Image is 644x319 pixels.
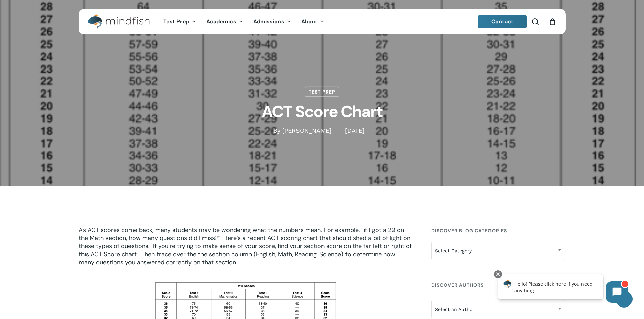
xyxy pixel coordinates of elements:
span: Admissions [253,18,284,25]
a: Contact [478,15,527,28]
iframe: Chatbot [491,269,635,310]
a: Test Prep [305,87,339,97]
h4: Discover Authors [431,279,565,291]
span: [DATE] [338,128,371,133]
span: Academics [206,18,236,25]
span: Select Category [432,244,565,258]
a: Cart [549,18,556,25]
a: Academics [201,19,248,25]
nav: Main Menu [158,9,329,34]
a: [PERSON_NAME] [282,127,331,134]
a: Admissions [248,19,296,25]
span: Select an Author [432,302,565,316]
a: Test Prep [158,19,201,25]
span: Select an Author [431,300,565,318]
h1: ACT Score Chart [153,97,491,127]
span: Select Category [431,242,565,260]
span: By [273,128,280,133]
header: Main Menu [79,9,566,34]
p: As ACT scores come back, many students may be wondering what the numbers mean. For example, “if I... [79,226,412,275]
span: About [301,18,318,25]
span: Contact [491,18,514,25]
h4: Discover Blog Categories [431,224,565,237]
a: About [296,19,330,25]
span: Test Prep [163,18,189,25]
